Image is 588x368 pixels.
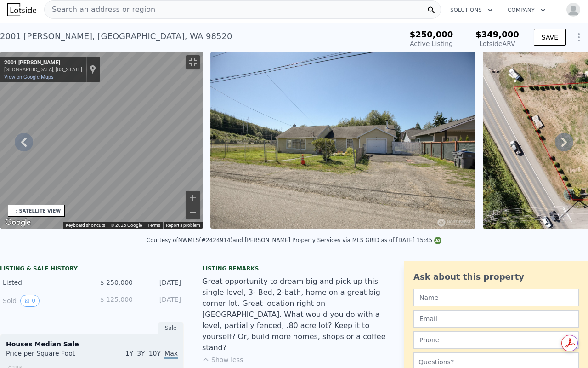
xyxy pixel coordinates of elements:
[186,55,200,69] button: Toggle fullscreen view
[90,64,96,75] a: Show location on map
[3,295,85,307] div: Sold
[164,350,178,359] span: Max
[100,296,133,303] span: $ 125,000
[125,350,133,357] span: 1Y
[202,265,386,272] div: Listing remarks
[0,52,204,229] div: Map
[410,40,453,47] span: Active Listing
[413,270,579,283] div: Ask about this property
[149,350,161,357] span: 10Y
[443,2,500,18] button: Solutions
[202,276,386,353] div: Great opportunity to dream big and pick up this single level, 3- Bed, 2-bath, home on a great big...
[210,52,475,229] img: Sale: 167557060 Parcel: 99501858
[3,217,33,229] a: Open this area in Google Maps (opens a new window)
[147,223,160,228] a: Terms (opens in new tab)
[3,217,33,229] img: Google
[500,2,553,18] button: Company
[19,207,61,214] div: SATELLITE VIEW
[413,289,579,306] input: Name
[434,237,441,244] img: NWMLS Logo
[413,331,579,349] input: Phone
[20,295,40,307] button: View historical data
[6,339,178,349] div: Houses Median Sale
[202,355,243,364] button: Show less
[570,28,588,46] button: Show Options
[166,223,200,228] a: Report a problem
[3,278,85,287] div: Listed
[6,349,92,363] div: Price per Square Foot
[158,322,184,334] div: Sale
[66,222,105,229] button: Keyboard shortcuts
[4,67,82,73] div: [GEOGRAPHIC_DATA], [US_STATE]
[7,3,36,16] img: Lotside
[186,191,200,205] button: Zoom in
[137,350,145,357] span: 3Y
[111,223,142,228] span: © 2025 Google
[45,4,155,15] span: Search an address or region
[410,29,453,39] span: $250,000
[475,29,519,39] span: $349,000
[140,278,181,287] div: [DATE]
[475,39,519,48] div: Lotside ARV
[147,237,441,243] div: Courtesy of NWMLS (#2424914) and [PERSON_NAME] Property Services via MLS GRID as of [DATE] 15:45
[100,279,133,286] span: $ 250,000
[534,29,566,46] button: SAVE
[566,2,581,17] img: avatar
[4,59,82,67] div: 2001 [PERSON_NAME]
[0,52,204,229] div: Street View
[186,205,200,219] button: Zoom out
[4,74,54,80] a: View on Google Maps
[413,310,579,328] input: Email
[140,295,181,307] div: [DATE]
